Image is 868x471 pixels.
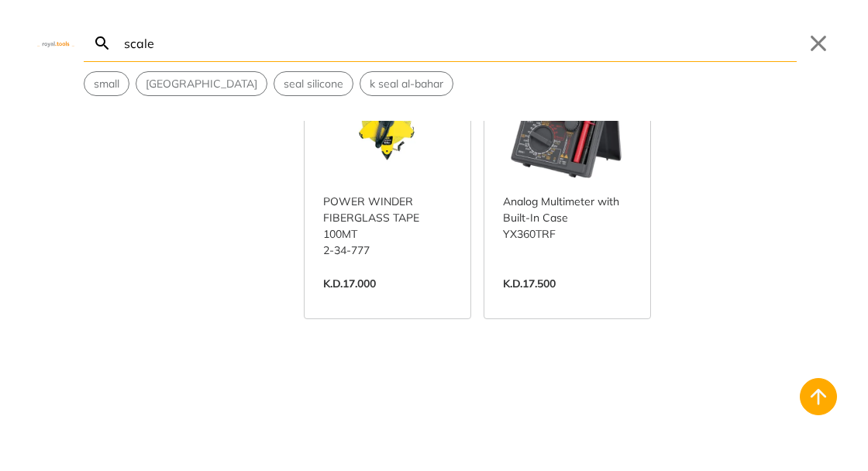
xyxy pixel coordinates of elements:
button: Select suggestion: seal silicone [274,72,353,95]
div: Suggestion: seal silicone [274,71,353,96]
button: Close [806,31,831,56]
span: k seal al-bahar [370,76,443,92]
span: seal silicone [284,76,343,92]
div: Suggestion: yale [136,71,267,96]
div: Suggestion: small [84,71,129,96]
svg: Back to top [806,384,831,409]
button: Select suggestion: small [84,72,129,95]
span: [GEOGRAPHIC_DATA] [146,76,257,92]
button: Select suggestion: k seal al-bahar [360,72,453,95]
span: small [94,76,119,92]
svg: Search [93,34,112,53]
button: Back to top [800,378,837,415]
div: Suggestion: k seal al-bahar [360,71,453,96]
button: Select suggestion: yale [136,72,267,95]
input: Search… [121,25,797,61]
img: Close [37,40,74,46]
